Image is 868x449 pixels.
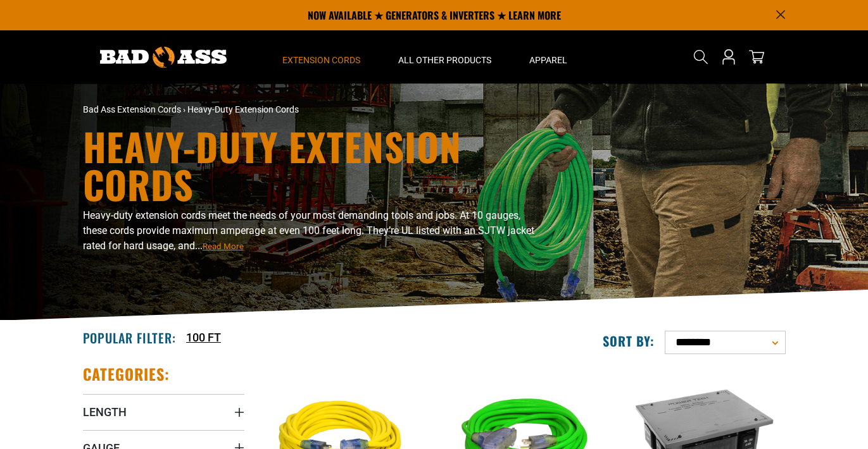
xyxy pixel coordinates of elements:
[100,47,227,68] img: Bad Ass Extension Cords
[83,209,534,252] span: Heavy-duty extension cords meet the needs of your most demanding tools and jobs. At 10 gauges, th...
[263,30,379,83] summary: Extension Cords
[282,54,360,66] span: Extension Cords
[183,104,186,114] span: ›
[83,104,181,114] a: Bad Ass Extension Cords
[398,54,491,66] span: All Other Products
[83,394,244,429] summary: Length
[186,329,221,346] a: 100 FT
[83,127,545,203] h1: Heavy-Duty Extension Cords
[603,333,655,349] label: Sort by:
[510,30,586,83] summary: Apparel
[187,104,299,114] span: Heavy-Duty Extension Cords
[83,405,127,419] span: Length
[83,329,176,346] h2: Popular Filter:
[379,30,510,83] summary: All Other Products
[529,54,567,66] span: Apparel
[691,47,711,67] summary: Search
[83,103,545,116] nav: breadcrumbs
[83,364,170,384] h2: Categories:
[203,242,244,251] span: Read More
